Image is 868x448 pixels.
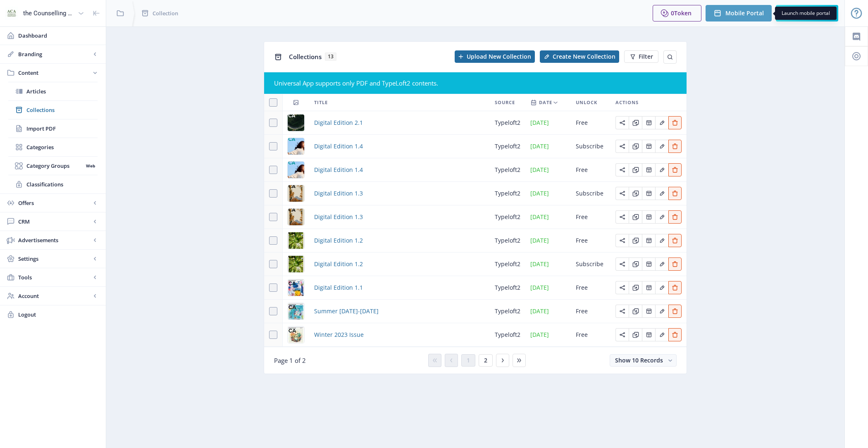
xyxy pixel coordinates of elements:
a: New page [535,50,619,63]
td: typeloft2 [490,205,525,229]
button: 2 [479,354,493,367]
td: [DATE] [525,276,571,300]
td: Free [571,158,610,182]
span: Account [18,292,91,300]
td: [DATE] [525,300,571,323]
img: cover.png [288,114,304,131]
app-collection-view: Collections [264,41,687,374]
a: Edit page [642,236,655,244]
span: Tools [18,273,91,281]
button: 0Token [653,5,701,21]
span: Category Groups [26,162,83,170]
a: Edit page [642,189,655,197]
a: Digital Edition 1.3 [314,212,363,222]
a: Edit page [615,165,629,173]
a: Edit page [615,189,629,197]
a: Collections [8,101,98,119]
img: acf6ee49-fb1c-4e63-a664-845dada2d9b4.jpg [288,303,304,319]
td: [DATE] [525,323,571,347]
td: Free [571,323,610,347]
td: [DATE] [525,111,571,135]
span: Show 10 Records [615,356,663,364]
a: Articles [8,82,98,100]
a: Edit page [629,236,642,244]
span: Categories [26,143,98,151]
span: Collection [153,9,178,17]
button: Mobile Portal [706,5,772,21]
span: Date [539,98,552,107]
td: Subscribe [571,182,610,205]
a: Edit page [629,118,642,126]
td: [DATE] [525,158,571,182]
a: Edit page [629,142,642,150]
td: typeloft2 [490,300,525,323]
a: Edit page [629,165,642,173]
a: Digital Edition 1.2 [314,259,363,269]
a: Edit page [668,165,682,173]
span: Dashboard [18,31,99,40]
a: Edit page [668,260,682,267]
a: Digital Edition 1.1 [314,283,363,293]
span: Actions [615,98,639,107]
span: Settings [18,255,91,263]
td: Free [571,111,610,135]
span: Digital Edition 2.1 [314,118,363,128]
span: Content [18,69,91,77]
span: Digital Edition 1.2 [314,236,363,245]
span: Collections [26,106,98,114]
a: Edit page [642,283,655,291]
div: Universal App supports only PDF and TypeLoft2 contents. [274,79,677,87]
a: Edit page [655,118,668,126]
a: Edit page [642,330,655,338]
a: Digital Edition 1.4 [314,141,363,151]
a: Edit page [655,283,668,291]
a: Categories [8,138,98,156]
a: Category GroupsWeb [8,157,98,175]
a: Edit page [615,330,629,338]
a: Edit page [655,260,668,267]
span: Offers [18,199,91,207]
td: typeloft2 [490,276,525,300]
span: Import PDF [26,124,98,133]
button: 1 [461,354,475,367]
span: Page 1 of 2 [274,356,306,365]
td: typeloft2 [490,182,525,205]
span: Collections [289,52,322,61]
td: [DATE] [525,205,571,229]
span: Create New Collection [553,53,615,60]
span: Source [495,98,515,107]
td: typeloft2 [490,323,525,347]
a: Edit page [655,236,668,244]
td: Free [571,205,610,229]
img: cover.png [288,185,304,202]
a: Edit page [629,189,642,197]
button: Filter [624,50,658,63]
a: Edit page [642,260,655,267]
a: Edit page [655,142,668,150]
a: Edit page [615,142,629,150]
span: Launch mobile portal [782,10,830,17]
img: cover.jpg [288,279,304,296]
button: Create New Collection [540,50,619,63]
a: Edit page [655,212,668,220]
a: Edit page [615,283,629,291]
span: Digital Edition 1.3 [314,188,363,198]
a: Summer [DATE]-[DATE] [314,306,379,316]
a: Digital Edition 1.4 [314,165,363,175]
td: Free [571,276,610,300]
span: Title [314,98,328,107]
td: typeloft2 [490,158,525,182]
a: Edit page [668,212,682,220]
a: Edit page [629,330,642,338]
a: Edit page [629,307,642,315]
span: Unlock [576,98,597,107]
a: Edit page [629,212,642,220]
span: Token [674,9,692,17]
td: Free [571,300,610,323]
span: Mobile Portal [725,10,764,17]
div: the Counselling Australia Magazine [23,4,74,22]
td: typeloft2 [490,111,525,135]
